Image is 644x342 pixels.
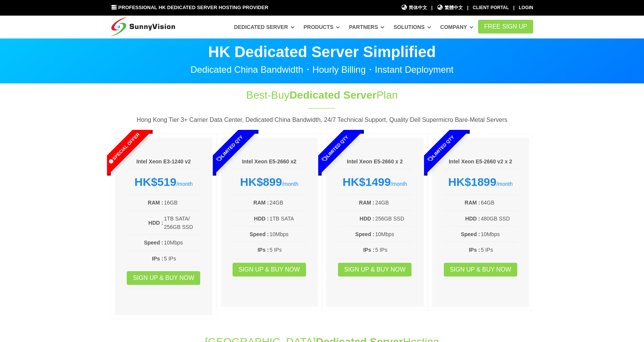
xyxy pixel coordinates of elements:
a: 简体中文 [401,4,427,11]
li: | [431,4,432,11]
div: /month [126,175,201,189]
td: 256GB SSD [375,214,412,223]
b: RAM : [465,200,480,206]
b: HDD : [360,216,375,222]
b: RAM : [148,200,163,206]
div: /month [232,175,307,189]
a: Dedicated Server [234,20,295,34]
td: 1TB SATA [269,214,306,223]
h6: Intel Xeon E5-2660 x 2 [338,158,412,166]
a: Client Portal [473,5,509,10]
h6: Intel Xeon E5-2660 v2 x 2 [443,158,518,166]
b: Speed : [461,231,480,237]
div: /month [338,175,412,189]
span: Special Offer [92,117,156,181]
span: Limited Qty [409,117,473,181]
a: 繁體中文 [437,4,463,11]
h6: Intel Xeon E3-1240 v2 [126,158,201,166]
td: 64GB [480,198,518,207]
span: Dedicated Server [289,89,376,101]
td: 24GB [269,198,306,207]
td: 5 IPs [269,245,306,254]
b: HDD : [465,216,480,222]
b: IPs : [152,256,163,262]
a: Products [303,20,340,34]
a: Sign up & Buy Now [338,263,411,276]
p: HK Dedicated Server Simplified [111,44,533,59]
a: Company [440,20,474,34]
td: 10Mbps [164,238,201,247]
a: FREE Sign Up [478,20,533,34]
a: Sign up & Buy Now [127,271,200,285]
td: 1TB SATA/ 256GB SSD [164,214,201,232]
p: Dedicated China Bandwidth・Hourly Billing・Instant Deployment [111,65,533,74]
b: IPs : [469,247,480,253]
strong: HK$1899 [448,176,496,188]
b: HDD : [254,216,269,222]
p: Hong Kong Tier 3+ Carrier Data Center, Dedicated China Bandwidth, 24/7 Technical Support, Quality... [111,115,533,125]
b: HDD : [148,220,163,226]
h1: Best-Buy Plan [195,88,449,102]
td: 16GB [164,198,201,207]
td: 5 IPs [375,245,412,254]
td: 480GB SSD [480,214,518,223]
td: 5 IPs [480,245,518,254]
a: Partners [349,20,384,34]
b: Speed : [144,240,163,246]
li: | [513,4,514,11]
td: 10Mbps [375,230,412,239]
td: 10Mbps [480,230,518,239]
td: 10Mbps [269,230,306,239]
strong: HK$519 [134,176,176,188]
h6: Intel Xeon E5-2660 x2 [232,158,307,166]
td: 5 IPs [164,254,201,263]
b: IPs : [363,247,375,253]
a: Sign up & Buy Now [233,263,306,276]
b: RAM : [359,200,374,206]
a: Sign up & Buy Now [444,263,517,276]
b: IPs : [258,247,269,253]
span: Professional HK Dedicated Server Hosting Provider [118,5,268,10]
div: /month [443,175,518,189]
span: Limited Qty [198,117,261,181]
span: Limited Qty [303,117,367,181]
a: Login [519,5,533,10]
b: RAM : [253,200,269,206]
b: Speed : [250,231,269,237]
li: | [467,4,468,11]
strong: HK$899 [240,176,282,188]
td: 24GB [375,198,412,207]
strong: HK$1499 [343,176,391,188]
b: Speed : [355,231,375,237]
a: Solutions [394,20,431,34]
